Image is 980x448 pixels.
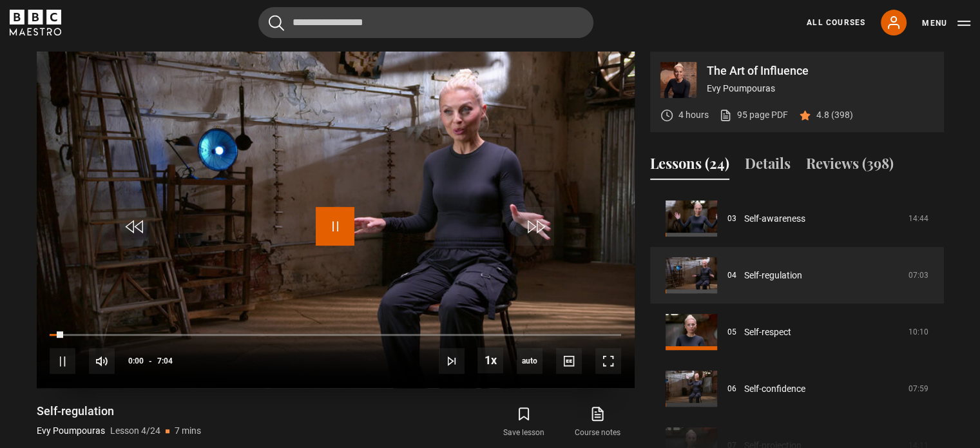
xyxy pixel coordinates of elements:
span: 7:04 [157,349,173,373]
button: Mute [89,348,115,374]
p: 4.8 (398) [816,108,853,122]
p: The Art of Influence [707,65,934,77]
p: Evy Poumpouras [707,82,934,95]
a: All Courses [807,17,865,28]
a: Self-respect [744,326,791,339]
button: Fullscreen [595,348,621,374]
a: Self-awareness [744,212,805,226]
a: Course notes [561,404,634,441]
p: Evy Poumpouras [37,424,105,438]
h1: Self-regulation [37,404,201,419]
button: Reviews (398) [806,153,894,180]
button: Lessons (24) [650,153,729,180]
p: Lesson 4/24 [110,424,160,438]
svg: BBC Maestro [10,10,61,35]
a: 95 page PDF [719,108,788,122]
button: Playback Rate [477,347,503,373]
div: Current quality: 720p [517,348,543,374]
video-js: Video Player [37,52,635,388]
input: Search [258,7,593,38]
button: Captions [556,348,582,374]
div: Progress Bar [50,334,620,336]
button: Toggle navigation [922,17,970,30]
p: 7 mins [175,424,201,438]
button: Next Lesson [439,348,465,374]
span: 0:00 [128,349,144,373]
p: 4 hours [678,108,709,122]
button: Details [745,153,791,180]
span: auto [517,348,543,374]
button: Save lesson [487,404,561,441]
button: Pause [50,348,75,374]
a: Self-confidence [744,382,805,396]
button: Submit the search query [269,15,284,31]
a: Self-regulation [744,269,802,282]
span: - [149,356,152,365]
